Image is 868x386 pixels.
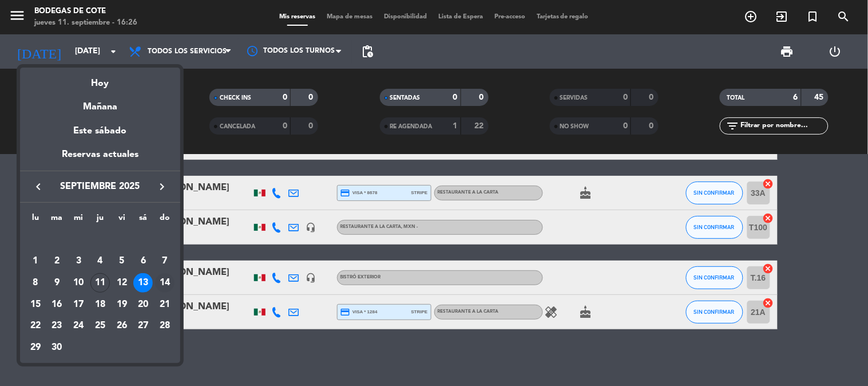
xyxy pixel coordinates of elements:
th: viernes [111,211,133,229]
th: martes [46,211,68,229]
div: Hoy [20,68,180,91]
td: 20 de septiembre de 2025 [133,294,154,316]
span: septiembre 2025 [49,179,152,194]
td: 4 de septiembre de 2025 [89,250,111,272]
td: 30 de septiembre de 2025 [46,337,68,359]
div: 21 [155,295,175,314]
div: 7 [155,251,175,271]
td: 24 de septiembre de 2025 [68,315,89,337]
td: 10 de septiembre de 2025 [68,272,89,294]
td: 3 de septiembre de 2025 [68,250,89,272]
div: 13 [133,273,153,293]
td: 29 de septiembre de 2025 [25,337,46,359]
th: miércoles [68,211,89,229]
th: domingo [154,211,176,229]
div: 29 [26,338,45,357]
div: Reservas actuales [20,147,180,171]
div: 15 [26,295,45,314]
td: 11 de septiembre de 2025 [89,272,111,294]
th: lunes [25,211,46,229]
div: 5 [112,251,132,271]
div: 8 [26,273,45,293]
i: keyboard_arrow_right [155,180,169,194]
i: keyboard_arrow_left [31,180,45,194]
div: 1 [26,251,45,271]
td: 16 de septiembre de 2025 [46,294,68,316]
div: 14 [155,273,175,293]
td: 8 de septiembre de 2025 [25,272,46,294]
td: 12 de septiembre de 2025 [111,272,133,294]
td: 17 de septiembre de 2025 [68,294,89,316]
td: 9 de septiembre de 2025 [46,272,68,294]
td: 25 de septiembre de 2025 [89,315,111,337]
td: 5 de septiembre de 2025 [111,250,133,272]
th: jueves [89,211,111,229]
div: 20 [133,295,153,314]
div: 3 [69,251,88,271]
div: 25 [90,316,110,336]
td: 14 de septiembre de 2025 [154,272,176,294]
button: keyboard_arrow_left [28,179,49,194]
td: 7 de septiembre de 2025 [154,250,176,272]
td: 6 de septiembre de 2025 [133,250,154,272]
div: 2 [47,251,67,271]
td: SEP. [25,229,176,251]
td: 15 de septiembre de 2025 [25,294,46,316]
div: Este sábado [20,115,180,147]
div: 19 [112,295,132,314]
div: 9 [47,273,67,293]
div: 30 [47,338,67,357]
div: Mañana [20,91,180,115]
td: 19 de septiembre de 2025 [111,294,133,316]
td: 22 de septiembre de 2025 [25,315,46,337]
div: 23 [47,316,67,336]
div: 10 [69,273,88,293]
div: 6 [133,251,153,271]
div: 4 [90,251,110,271]
div: 24 [69,316,88,336]
td: 1 de septiembre de 2025 [25,250,46,272]
td: 23 de septiembre de 2025 [46,315,68,337]
div: 22 [26,316,45,336]
div: 27 [133,316,153,336]
td: 26 de septiembre de 2025 [111,315,133,337]
div: 16 [47,295,67,314]
button: keyboard_arrow_right [152,179,172,194]
div: 17 [69,295,88,314]
td: 18 de septiembre de 2025 [89,294,111,316]
td: 13 de septiembre de 2025 [133,272,154,294]
div: 26 [112,316,132,336]
div: 11 [90,273,110,293]
div: 18 [90,295,110,314]
td: 28 de septiembre de 2025 [154,315,176,337]
td: 21 de septiembre de 2025 [154,294,176,316]
div: 12 [112,273,132,293]
div: 28 [155,316,175,336]
td: 2 de septiembre de 2025 [46,250,68,272]
td: 27 de septiembre de 2025 [133,315,154,337]
th: sábado [133,211,154,229]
